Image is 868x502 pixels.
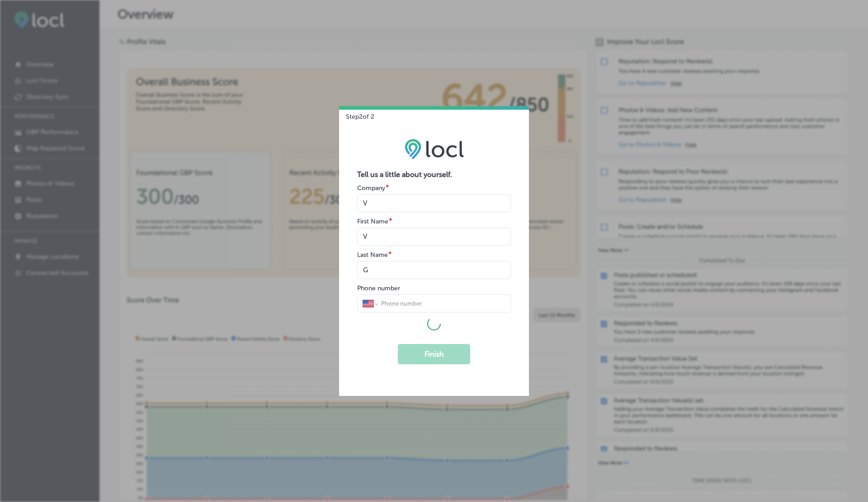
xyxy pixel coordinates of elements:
img: LOCL logo [405,139,464,159]
label: Last Name [357,251,388,259]
p: Step 2 of 2 [339,106,374,121]
button: Finish [398,344,470,364]
label: Phone number [357,284,400,292]
input: Phone number [380,299,505,307]
label: First Name [357,218,388,225]
strong: Tell us a little about yourself. [357,170,452,179]
label: Company [357,184,385,192]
